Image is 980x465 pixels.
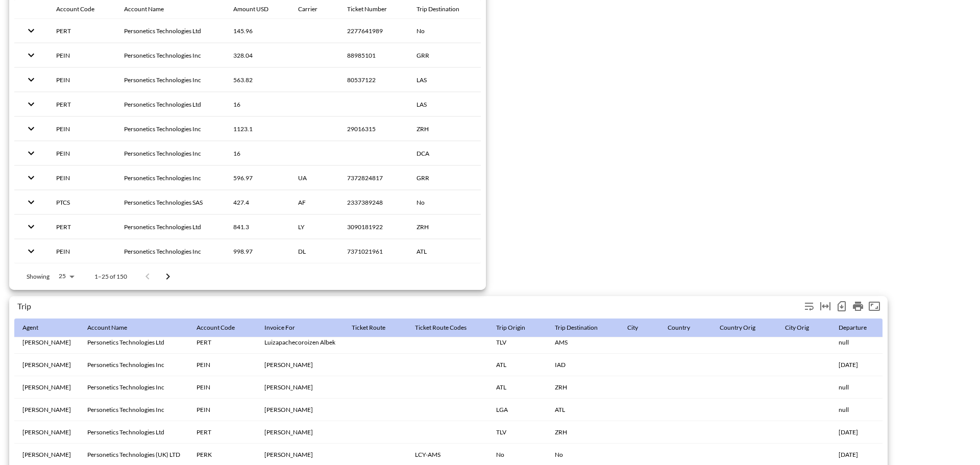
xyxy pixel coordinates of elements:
[17,301,801,311] div: Trip
[225,190,290,214] th: 427.4
[116,141,225,165] th: Personetics Technologies Inc
[290,239,339,263] th: DL
[339,190,408,214] th: 2337389248
[54,270,78,283] div: 25
[225,43,290,67] th: 328.04
[408,68,481,92] th: LAS
[225,141,290,165] th: 16
[79,354,188,376] th: Personetics Technologies Inc
[225,215,290,239] th: 841.3
[834,298,850,314] div: Number of rows selected for download: 202
[830,421,888,444] th: 02/09/2025
[48,190,116,214] th: PTCS
[56,3,94,15] div: Account Code
[22,322,52,334] span: Agent
[627,322,638,334] div: City
[339,117,408,141] th: 29016315
[347,3,387,15] div: Ticket Number
[22,218,40,235] button: expand row
[416,3,473,15] span: Trip Destination
[720,322,755,334] div: Country Orig
[256,376,344,399] th: Harrylouis Byfield
[225,117,290,141] th: 1123.1
[79,376,188,399] th: Personetics Technologies Inc
[555,322,611,334] span: Trip Destination
[79,399,188,421] th: Personetics Technologies Inc
[839,322,867,334] div: Departure
[233,3,268,15] div: Amount USD
[830,376,888,399] th: null
[14,354,79,376] th: Dror Tsur
[256,421,344,444] th: Shayisrael Sadan
[256,331,344,354] th: Luizapachecoroizen Albek
[339,19,408,43] th: 2277641989
[22,120,40,137] button: expand row
[547,354,619,376] th: IAD
[408,43,481,67] th: GRR
[408,190,481,214] th: No
[116,239,225,263] th: Personetics Technologies Inc
[415,322,467,334] div: Ticket Route Codes
[14,331,79,354] th: Dror Tsur
[225,19,290,43] th: 145.96
[124,3,164,15] div: Account Name
[408,92,481,116] th: LAS
[22,242,40,260] button: expand row
[225,92,290,116] th: 16
[48,43,116,67] th: PEIN
[22,95,40,113] button: expand row
[785,322,822,334] span: City Orig
[22,22,40,39] button: expand row
[264,322,308,334] span: Invoice For
[496,322,525,334] div: Trip Origin
[116,215,225,239] th: Personetics Technologies Ltd
[158,266,178,287] button: Go to next page
[188,399,256,421] th: PEIN
[298,3,331,15] span: Carrier
[668,322,690,334] div: Country
[225,68,290,92] th: 563.82
[415,322,480,334] span: Ticket Route Codes
[87,322,127,334] div: Account Name
[488,376,547,399] th: ATL
[547,331,619,354] th: AMS
[547,399,619,421] th: ATL
[290,190,339,214] th: AF
[850,298,866,314] div: Print
[48,117,116,141] th: PEIN
[785,322,809,334] div: City Orig
[352,322,385,334] div: Ticket Route
[197,322,248,334] span: Account Code
[264,322,295,334] div: Invoice For
[48,68,116,92] th: PEIN
[408,19,481,43] th: No
[22,144,40,162] button: expand row
[627,322,651,334] span: City
[866,298,883,314] button: Fullscreen
[817,298,834,314] div: Toggle table layout between fixed and auto (default: auto)
[408,166,481,190] th: GRR
[830,331,888,354] th: null
[87,322,140,334] span: Account Name
[339,166,408,190] th: 7372824817
[256,399,344,421] th: Scott Mcquilkin
[339,239,408,263] th: 7371021961
[339,43,408,67] th: 88985101
[488,399,547,421] th: LGA
[233,3,282,15] span: Amount USD
[48,239,116,263] th: PEIN
[27,272,50,281] p: Showing
[116,92,225,116] th: Personetics Technologies Ltd
[720,322,769,334] span: Country Orig
[668,322,703,334] span: Country
[488,354,547,376] th: ATL
[256,354,344,376] th: Yaakovyehuda Kolan
[22,169,40,186] button: expand row
[22,71,40,88] button: expand row
[496,322,538,334] span: Trip Origin
[547,421,619,444] th: ZRH
[347,3,400,15] span: Ticket Number
[94,272,127,281] p: 1–25 of 150
[352,322,399,334] span: Ticket Route
[547,376,619,399] th: ZRH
